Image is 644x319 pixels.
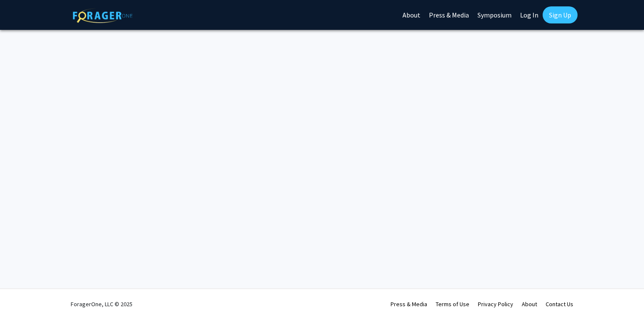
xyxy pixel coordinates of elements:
a: Contact Us [546,300,573,308]
a: Sign Up [543,6,578,23]
a: About [522,300,537,308]
a: Privacy Policy [478,300,513,308]
div: ForagerOne, LLC © 2025 [71,289,132,319]
a: Terms of Use [436,300,469,308]
a: Press & Media [391,300,427,308]
img: ForagerOne Logo [73,8,132,23]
